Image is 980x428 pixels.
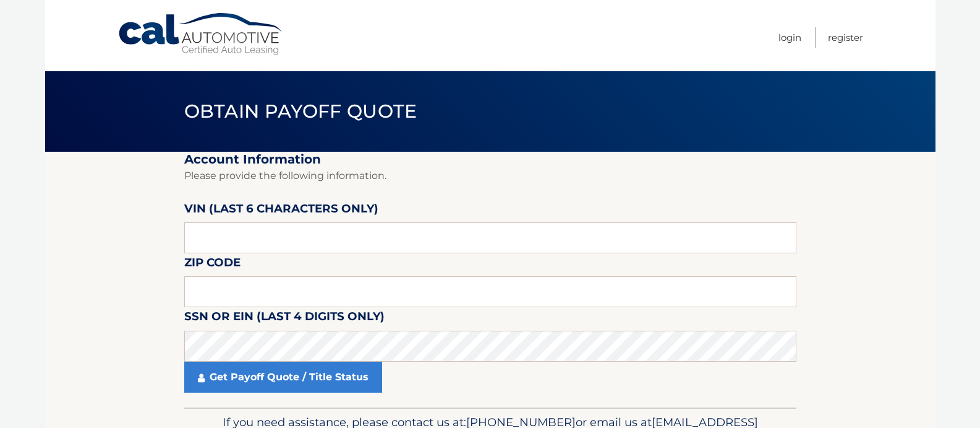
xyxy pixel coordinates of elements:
[184,307,385,330] label: SSN or EIN (last 4 digits only)
[778,27,801,48] a: Login
[184,167,796,185] p: Please provide the following information.
[117,12,284,56] a: Cal Automotive
[828,27,863,48] a: Register
[184,199,378,222] label: VIN (last 6 characters only)
[184,253,241,276] label: Zip Code
[184,362,382,393] a: Get Payoff Quote / Title Status
[184,100,417,123] span: Obtain Payoff Quote
[184,152,796,167] h2: Account Information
